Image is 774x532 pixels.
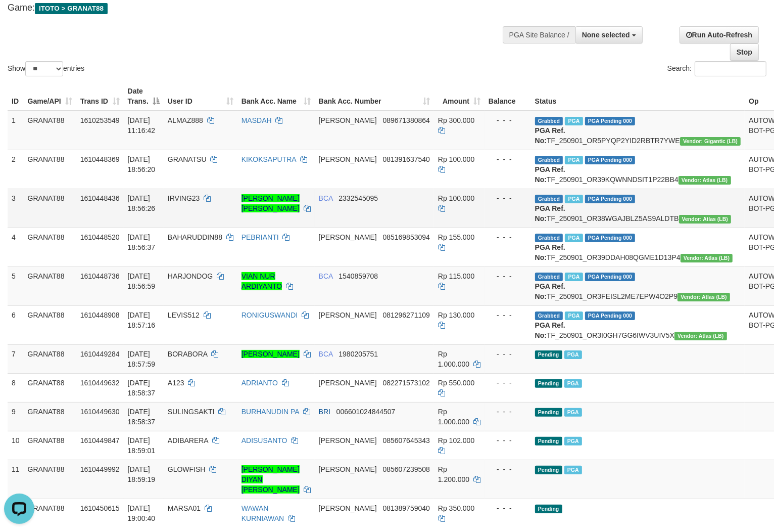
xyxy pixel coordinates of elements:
span: A123 [168,379,184,387]
td: TF_250901_OR3FEISL2ME7EPW4O2P9 [531,267,745,305]
a: Stop [730,43,759,61]
span: Grabbed [535,117,563,125]
span: GRANATSU [168,155,207,163]
span: 1610449630 [80,408,120,416]
td: GRANAT88 [24,150,76,189]
span: [PERSON_NAME] [319,155,377,163]
span: Copy 006601024844507 to clipboard [336,408,396,416]
div: - - - [489,407,527,417]
span: Rp 102.000 [438,436,474,445]
input: Search: [695,61,766,76]
span: PGA Pending [585,156,636,164]
td: GRANAT88 [24,431,76,460]
span: Marked by bgnrattana [565,156,583,164]
span: BORABORA [168,350,208,358]
td: 5 [8,267,24,305]
span: Rp 100.000 [438,155,474,163]
td: 8 [8,373,24,402]
span: 1610449847 [80,436,120,445]
span: Marked by bgnrattana [564,466,582,474]
button: Open LiveChat chat widget [4,4,34,34]
th: Status [531,82,745,111]
th: Trans ID: activate to sort column ascending [76,82,124,111]
span: Vendor URL: https://dashboard.q2checkout.com/secure [679,176,731,185]
td: 3 [8,189,24,228]
span: PGA Pending [585,117,636,125]
span: GLOWFISH [168,465,206,473]
td: TF_250901_OR38WGAJBLZ5AS9ALDTB [531,189,745,228]
span: [PERSON_NAME] [319,436,377,445]
span: [DATE] 18:56:37 [128,233,156,251]
td: TF_250901_OR39DDAH08QGME1D13P4 [531,228,745,267]
span: 1610448736 [80,272,120,280]
th: Bank Acc. Number: activate to sort column ascending [315,82,434,111]
a: [PERSON_NAME] DIYAN [PERSON_NAME] [241,465,300,494]
b: PGA Ref. No: [535,126,565,145]
a: [PERSON_NAME] [241,350,300,358]
button: None selected [575,26,643,43]
span: SULINGSAKTI [168,408,215,416]
span: 1610449632 [80,379,120,387]
span: 1610449992 [80,465,120,473]
div: - - - [489,232,527,242]
a: PEBRIANTI [241,233,279,241]
div: - - - [489,154,527,164]
span: 1610449284 [80,350,120,358]
span: Pending [535,379,562,388]
div: - - - [489,349,527,359]
span: [PERSON_NAME] [319,465,377,473]
span: [PERSON_NAME] [319,233,377,241]
span: [DATE] 18:56:59 [128,272,156,290]
span: Marked by bgnzaza [565,195,583,203]
b: PGA Ref. No: [535,321,565,339]
label: Search: [667,61,766,76]
td: GRANAT88 [24,460,76,499]
span: Copy 081389759040 to clipboard [383,504,430,512]
th: Balance [485,82,531,111]
div: - - - [489,378,527,388]
b: PGA Ref. No: [535,165,565,184]
span: [DATE] 19:00:40 [128,504,156,522]
span: Grabbed [535,156,563,164]
a: ADRIANTO [241,379,278,387]
span: [DATE] 18:57:59 [128,350,156,368]
span: [PERSON_NAME] [319,504,377,512]
span: 1610448436 [80,194,120,202]
span: BCA [319,194,333,202]
span: [DATE] 18:59:01 [128,436,156,455]
a: ADISUSANTO [241,436,287,445]
span: [DATE] 18:58:37 [128,408,156,426]
td: 1 [8,111,24,150]
span: Pending [535,466,562,474]
span: [PERSON_NAME] [319,311,377,319]
td: 7 [8,344,24,373]
a: KIKOKSAPUTRA [241,155,296,163]
span: Copy 085169853094 to clipboard [383,233,430,241]
div: - - - [489,193,527,203]
span: Copy 081296271109 to clipboard [383,311,430,319]
span: Copy 089671380864 to clipboard [383,116,430,124]
span: PGA Pending [585,312,636,320]
td: GRANAT88 [24,402,76,431]
div: - - - [489,115,527,125]
td: TF_250901_OR5PYQP2YID2RBTR7YWE [531,111,745,150]
span: None selected [582,31,630,39]
span: Copy 2332545095 to clipboard [338,194,378,202]
th: Amount: activate to sort column ascending [434,82,485,111]
th: Game/API: activate to sort column ascending [24,82,76,111]
b: PGA Ref. No: [535,282,565,300]
div: - - - [489,310,527,320]
span: [DATE] 18:56:20 [128,155,156,173]
span: Grabbed [535,312,563,320]
th: Date Trans.: activate to sort column descending [124,82,164,111]
a: RONIGUSWANDI [241,311,298,319]
span: [DATE] 18:57:16 [128,311,156,329]
th: User ID: activate to sort column ascending [164,82,237,111]
label: Show entries [8,61,84,76]
span: Rp 1.200.000 [438,465,469,483]
span: [DATE] 18:59:19 [128,465,156,483]
td: 4 [8,228,24,267]
span: 1610448369 [80,155,120,163]
span: MARSA01 [168,504,201,512]
td: GRANAT88 [24,228,76,267]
